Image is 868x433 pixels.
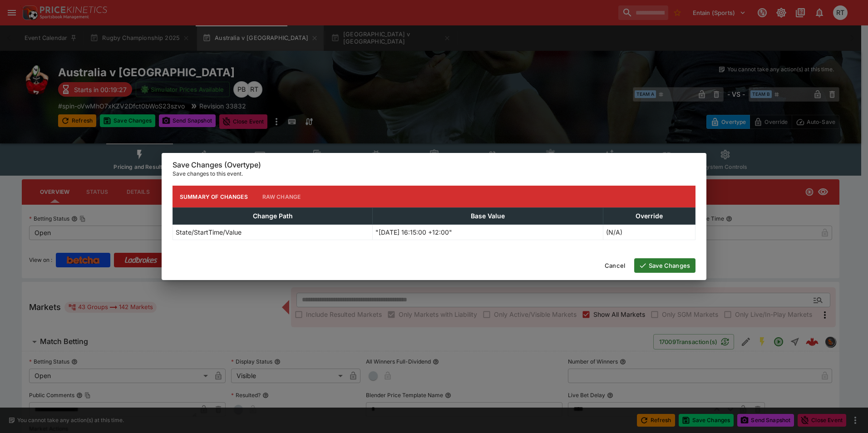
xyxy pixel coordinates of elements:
[599,258,631,273] button: Cancel
[603,225,695,240] td: (N/A)
[176,227,242,237] p: State/StartTime/Value
[603,208,695,225] th: Override
[173,186,255,207] button: Summary of Changes
[634,258,695,273] button: Save Changes
[173,160,695,170] h6: Save Changes (Overtype)
[373,208,603,225] th: Base Value
[373,225,603,240] td: "[DATE] 16:15:00 +12:00"
[255,186,308,207] button: Raw Change
[173,169,695,178] p: Save changes to this event.
[173,208,373,225] th: Change Path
